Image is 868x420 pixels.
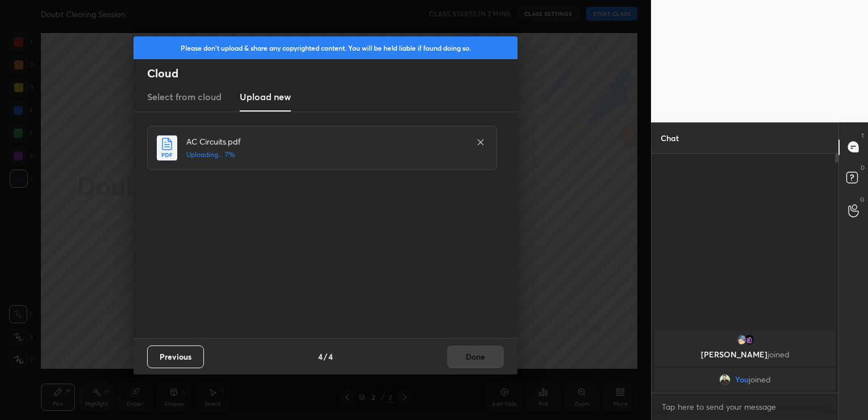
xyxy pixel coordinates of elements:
[186,150,465,160] h5: Uploading... 7%
[861,131,865,140] p: T
[860,195,865,204] p: G
[749,375,771,384] span: joined
[652,327,838,393] div: grid
[736,334,747,345] img: 3ff106bf352749fe9b4a8bd31eb9a111.7824843_
[147,345,204,368] button: Previous
[719,374,731,385] img: 92155e9b22ef4df58f3aabcf37ccfb9e.jpg
[328,351,333,363] h4: 4
[186,135,465,147] h4: AC Circuits.pdf
[324,351,327,363] h4: /
[240,90,291,104] h3: Upload new
[661,350,829,359] p: [PERSON_NAME]
[652,123,688,153] p: Chat
[147,66,518,81] h2: Cloud
[744,334,755,345] img: 3
[861,163,865,172] p: D
[735,375,749,384] span: You
[767,349,790,360] span: joined
[318,351,323,363] h4: 4
[133,36,518,59] div: Please don't upload & share any copyrighted content. You will be held liable if found doing so.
